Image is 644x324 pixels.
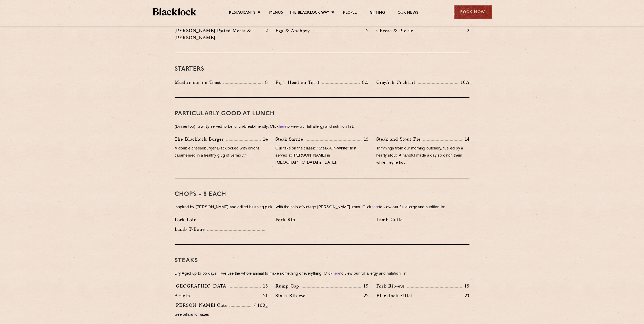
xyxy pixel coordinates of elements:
[398,10,419,16] a: Our News
[269,10,283,16] a: Menus
[175,27,262,41] p: [PERSON_NAME] Potted Meats & [PERSON_NAME]
[175,191,469,198] h3: Chops - 8 each
[175,123,469,130] p: (Dinner too). Swiftly served to be lunch-break-friendly. Click to view our full allergy and nutri...
[376,145,469,166] p: Trimmings from our morning butchery, fuelled by a hearty stout. A handful made a day so catch the...
[175,302,230,309] p: [PERSON_NAME] Cuts
[289,10,329,16] a: The Blacklock Way
[464,27,469,34] p: 2
[343,10,357,16] a: People
[361,292,369,299] p: 22
[175,204,469,211] p: Inspired by [PERSON_NAME] and grilled blushing pink - with the help of vintage [PERSON_NAME] iron...
[175,311,268,318] p: See pillars for sizes
[275,145,368,166] p: Our take on the classic “Steak-On-White” first served at [PERSON_NAME] in [GEOGRAPHIC_DATA] in [D...
[251,302,268,309] p: / 100g
[333,272,340,276] a: here
[175,136,226,143] p: The Blacklock Burger
[454,5,492,19] div: Book Now
[275,282,302,290] p: Rump Cap
[175,110,469,117] h3: PARTICULARLY GOOD AT LUNCH
[175,145,268,159] p: A double cheeseburger Blacklocked with onions caramelised in a healthy glug of vermouth.
[458,79,469,86] p: 10.5
[376,282,407,290] p: Pork Rib-eye
[364,27,369,34] p: 2
[275,136,306,143] p: Steak Sarnie
[175,79,223,86] p: Mushrooms on Toast
[360,79,369,86] p: 8.5
[175,282,230,290] p: [GEOGRAPHIC_DATA]
[376,136,423,143] p: Steak and Stout Pie
[261,283,268,289] p: 15
[275,292,308,299] p: Sixth Rib-eye
[361,136,369,142] p: 15
[261,136,268,142] p: 14
[279,125,286,129] a: here
[376,27,416,34] p: Cheese & Pickle
[361,283,369,289] p: 19
[275,27,312,34] p: Egg & Anchovy
[376,292,415,299] p: Blacklock Fillet
[462,283,469,289] p: 18
[462,136,469,142] p: 14
[175,257,469,264] h3: Steaks
[175,226,207,233] p: Lamb T-Bone
[261,292,268,299] p: 21
[263,27,268,34] p: 2
[175,292,193,299] p: Sirloin
[262,79,268,86] p: 8
[376,79,418,86] p: Crayfish Cocktail
[175,66,469,72] h3: Starters
[229,10,255,16] a: Restaurants
[275,79,322,86] p: Pig's Head on Toast
[376,216,407,223] p: Lamb Cutlet
[275,216,298,223] p: Pork Rib
[369,10,385,16] a: Gifting
[371,205,379,209] a: here
[153,8,196,15] img: BL_Textured_Logo-footer-cropped.svg
[175,216,199,223] p: Pork Loin
[175,270,469,277] p: Dry Aged up to 55 days − we use the whole animal to make something of everything. Click to view o...
[462,292,469,299] p: 23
